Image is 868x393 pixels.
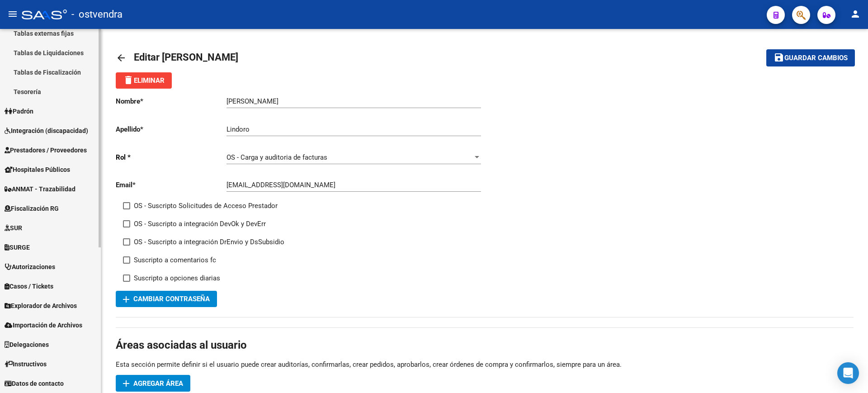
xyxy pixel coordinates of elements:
mat-icon: person [850,9,861,19]
span: OS - Suscripto a integración DrEnvio y DsSubsidio [134,237,284,247]
span: Suscripto a opciones diarias [134,273,220,284]
mat-icon: menu [7,9,18,19]
p: Esta sección permite definir si el usuario puede crear auditorías, confirmarlas, crear pedidos, a... [116,360,854,369]
span: Delegaciones [5,340,49,350]
mat-icon: add [121,294,132,305]
span: OS - Carga y auditoria de facturas [226,153,327,161]
span: Editar [PERSON_NAME] [134,52,238,63]
p: Email [116,180,226,190]
span: SURGE [5,242,30,252]
span: Datos de contacto [5,379,64,388]
mat-icon: delete [123,75,134,85]
span: OS - Suscripto a integración DevOk y DevErr [134,218,266,229]
span: Importación de Archivos [5,320,82,330]
span: Instructivos [5,359,47,369]
p: Apellido [116,124,226,134]
span: Integración (discapacidad) [5,126,88,136]
span: Fiscalización RG [5,204,59,213]
span: Suscripto a comentarios fc [134,255,216,265]
span: Explorador de Archivos [5,301,77,311]
span: Agregar Área [133,379,183,388]
span: Padrón [5,106,33,116]
span: Guardar cambios [784,54,848,62]
p: Nombre [116,96,226,106]
mat-icon: add [121,378,132,389]
span: OS - Suscripto Solicitudes de Acceso Prestador [134,200,278,211]
mat-icon: arrow_back [116,52,127,63]
button: Cambiar Contraseña [116,291,217,307]
button: Eliminar [116,72,172,89]
mat-icon: save [774,52,784,63]
button: Agregar Área [116,375,190,392]
p: Rol * [116,152,226,162]
span: Casos / Tickets [5,281,53,291]
span: ANMAT - Trazabilidad [5,184,75,194]
div: Open Intercom Messenger [837,362,859,384]
span: - ostvendra [71,5,123,24]
h1: Áreas asociadas al usuario [116,338,854,352]
span: SUR [5,223,22,233]
span: Cambiar Contraseña [123,295,210,303]
span: Autorizaciones [5,262,55,272]
span: Prestadores / Proveedores [5,145,87,155]
button: Guardar cambios [766,49,855,66]
span: Eliminar [123,76,165,85]
span: Hospitales Públicos [5,165,70,175]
